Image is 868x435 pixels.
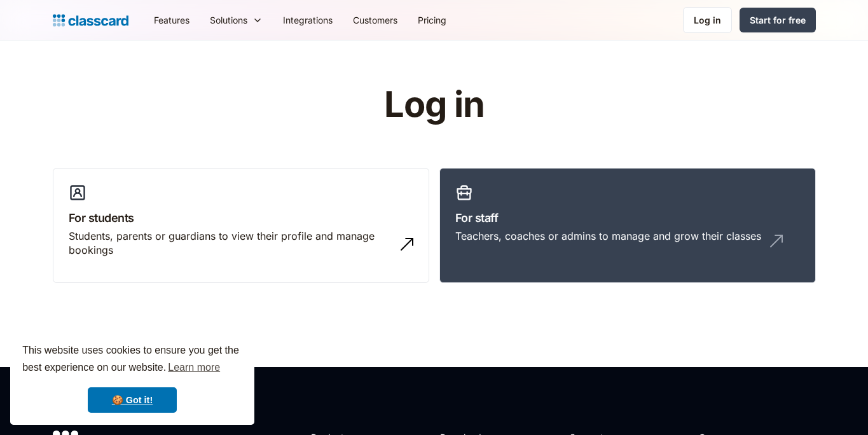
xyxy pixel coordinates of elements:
[408,6,457,34] a: Pricing
[232,85,636,125] h1: Log in
[10,331,254,425] div: cookieconsent
[439,168,816,284] a: For staffTeachers, coaches or admins to manage and grow their classes
[694,13,721,27] div: Log in
[455,209,800,226] h3: For staff
[200,6,273,34] div: Solutions
[343,6,408,34] a: Customers
[88,387,177,413] a: dismiss cookie message
[210,13,247,27] div: Solutions
[22,343,242,377] span: This website uses cookies to ensure you get the best experience on our website.
[740,8,816,32] a: Start for free
[53,168,429,284] a: For studentsStudents, parents or guardians to view their profile and manage bookings
[683,7,732,33] a: Log in
[455,229,761,243] div: Teachers, coaches or admins to manage and grow their classes
[273,6,343,34] a: Integrations
[750,13,806,27] div: Start for free
[69,229,388,258] div: Students, parents or guardians to view their profile and manage bookings
[144,6,200,34] a: Features
[69,209,413,226] h3: For students
[53,11,128,29] a: home
[166,358,222,377] a: learn more about cookies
